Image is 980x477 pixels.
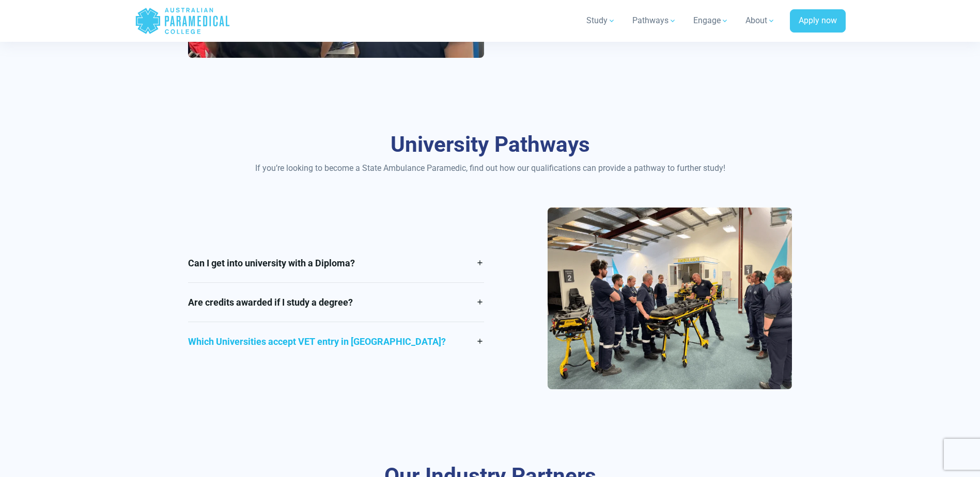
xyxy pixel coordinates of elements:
a: Which Universities accept VET entry in [GEOGRAPHIC_DATA]? [188,322,484,361]
a: Are credits awarded if I study a degree? [188,283,484,322]
a: Apply now [790,9,846,33]
a: Pathways [626,6,683,35]
a: Can I get into university with a Diploma? [188,244,484,282]
a: Engage [687,6,735,35]
h3: University Pathways [188,132,792,158]
a: Study [580,6,622,35]
a: About [739,6,782,35]
p: If you’re looking to become a State Ambulance Paramedic, find out how our qualifications can prov... [188,162,792,174]
a: Australian Paramedical College [135,4,230,38]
